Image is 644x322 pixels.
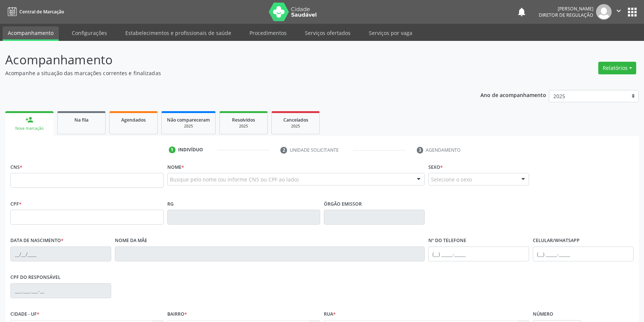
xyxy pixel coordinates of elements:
[170,176,299,183] span: Busque pelo nome (ou informe CNS ou CPF ao lado)
[167,117,210,123] span: Não compareceram
[10,272,61,283] label: CPF do responsável
[167,198,174,210] label: RG
[169,146,176,153] div: 1
[431,176,472,183] span: Selecione o sexo
[516,7,527,17] button: notifications
[10,283,111,298] input: ___.___.___-__
[178,146,203,153] div: Indivíduo
[25,116,33,124] div: person_add
[480,90,546,99] p: Ano de acompanhamento
[283,117,308,123] span: Cancelados
[300,26,356,39] a: Serviços ofertados
[428,235,466,247] label: Nº do Telefone
[10,198,22,210] label: CPF
[539,12,593,18] span: Diretor de regulação
[74,117,88,123] span: Na fila
[225,123,262,129] div: 2025
[115,235,147,247] label: Nome da mãe
[167,309,187,320] label: Bairro
[10,161,22,173] label: CNS
[10,126,48,131] div: Nova marcação
[5,6,64,18] a: Central de Marcação
[121,117,146,123] span: Agendados
[364,26,418,39] a: Serviços por vaga
[324,309,336,320] label: Rua
[533,235,580,247] label: Celular/WhatsApp
[244,26,292,39] a: Procedimentos
[3,26,59,41] a: Acompanhamento
[167,123,210,129] div: 2025
[167,161,184,173] label: Nome
[19,9,64,15] span: Central de Marcação
[10,247,111,261] input: __/__/____
[10,235,64,247] label: Data de nascimento
[626,6,639,19] button: apps
[120,26,236,39] a: Estabelecimentos e profissionais de saúde
[612,4,626,20] button: 
[428,247,529,261] input: (__) _____-_____
[598,62,636,74] button: Relatórios
[533,247,634,261] input: (__) _____-_____
[277,123,314,129] div: 2025
[533,309,553,320] label: Número
[67,26,112,39] a: Configurações
[615,7,623,15] i: 
[596,4,612,20] img: img
[324,198,362,210] label: Órgão emissor
[5,69,449,77] p: Acompanhe a situação das marcações correntes e finalizadas
[539,6,593,12] div: [PERSON_NAME]
[5,51,449,69] p: Acompanhamento
[232,117,255,123] span: Resolvidos
[428,161,443,173] label: Sexo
